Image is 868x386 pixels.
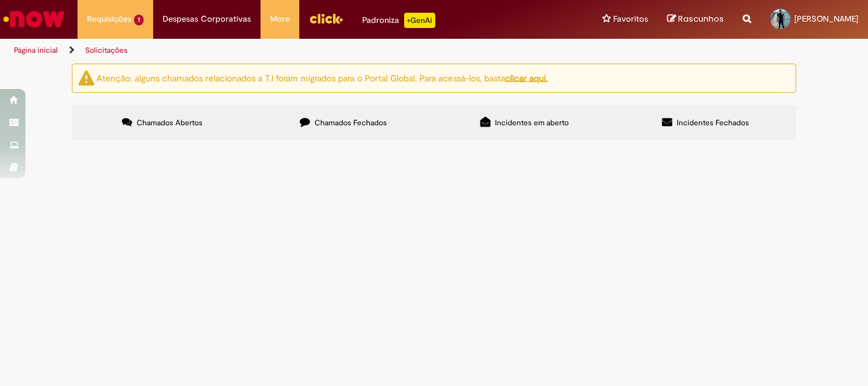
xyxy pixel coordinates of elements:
[677,118,749,128] span: Incidentes Fechados
[163,13,251,25] span: Despesas Corporativas
[97,72,548,83] ng-bind-html: Atenção: alguns chamados relacionados a T.I foram migrados para o Portal Global. Para acessá-los,...
[309,9,343,28] img: click_logo_yellow_360x200.png
[137,118,203,128] span: Chamados Abertos
[87,13,132,25] span: Requisições
[14,45,58,55] a: Página inicial
[613,13,648,25] span: Favoritos
[505,72,548,83] a: clicar aqui.
[794,13,858,24] span: [PERSON_NAME]
[10,39,569,62] ul: Trilhas de página
[678,13,724,25] span: Rascunhos
[362,13,435,28] div: Padroniza
[667,13,724,25] a: Rascunhos
[85,45,128,55] a: Solicitações
[270,13,290,25] span: More
[495,118,569,128] span: Incidentes em aberto
[1,6,67,32] img: ServiceNow
[315,118,387,128] span: Chamados Fechados
[404,13,435,28] p: +GenAi
[134,15,144,25] span: 1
